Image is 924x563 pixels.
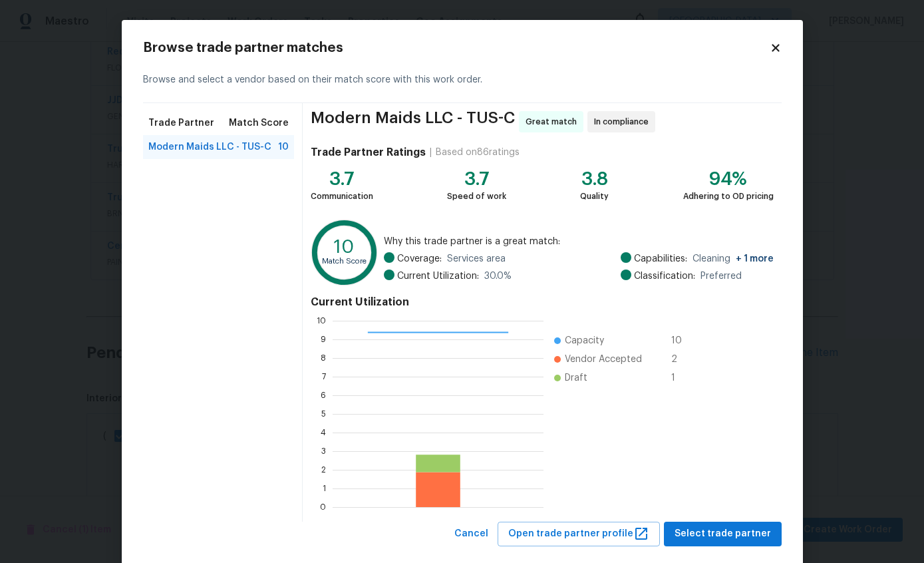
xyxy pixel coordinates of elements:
span: In compliance [594,115,654,128]
span: Great match [526,115,582,128]
span: Draft [565,371,587,385]
div: Speed of work [447,190,506,203]
h4: Trade Partner Ratings [311,146,426,159]
div: | [426,146,436,159]
span: Cancel [454,526,488,542]
text: 1 [323,484,326,492]
text: 10 [335,238,355,256]
text: 0 [320,503,326,511]
div: Adhering to OD pricing [683,190,774,203]
span: Vendor Accepted [565,353,642,366]
text: Match Score [323,258,367,265]
span: Modern Maids LLC - TUS-C [311,111,515,132]
span: Classification: [634,270,695,283]
span: Open trade partner profile [508,526,649,542]
text: 3 [321,447,326,455]
span: Current Utilization: [397,270,479,283]
span: Capabilities: [634,252,687,266]
span: Cleaning [693,252,774,266]
text: 7 [322,373,326,381]
span: Capacity [565,334,604,347]
span: + 1 more [736,254,774,264]
div: 3.8 [580,172,609,186]
div: Quality [580,190,609,203]
span: Services area [447,252,506,266]
span: 10 [671,334,693,347]
text: 9 [321,335,326,343]
span: Coverage: [397,252,442,266]
div: Communication [311,190,373,203]
span: Why this trade partner is a great match: [384,235,774,248]
span: 2 [671,353,693,366]
span: 30.0 % [484,270,512,283]
span: 1 [671,371,693,385]
text: 8 [321,354,326,362]
span: Preferred [700,270,742,283]
h2: Browse trade partner matches [143,41,770,55]
span: Match Score [229,116,289,130]
span: Modern Maids LLC - TUS-C [148,140,271,154]
span: Trade Partner [148,116,214,130]
div: 3.7 [311,172,373,186]
div: 94% [683,172,774,186]
div: 3.7 [447,172,506,186]
span: 10 [278,140,289,154]
text: 5 [321,410,326,418]
div: Based on 86 ratings [436,146,520,159]
h4: Current Utilization [311,295,773,309]
text: 2 [321,466,326,474]
button: Open trade partner profile [498,522,660,546]
button: Cancel [449,522,494,546]
div: Browse and select a vendor based on their match score with this work order. [143,57,782,103]
text: 4 [321,429,326,437]
button: Select trade partner [664,522,782,546]
text: 6 [321,391,326,399]
span: Select trade partner [675,526,771,542]
text: 10 [317,317,326,325]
